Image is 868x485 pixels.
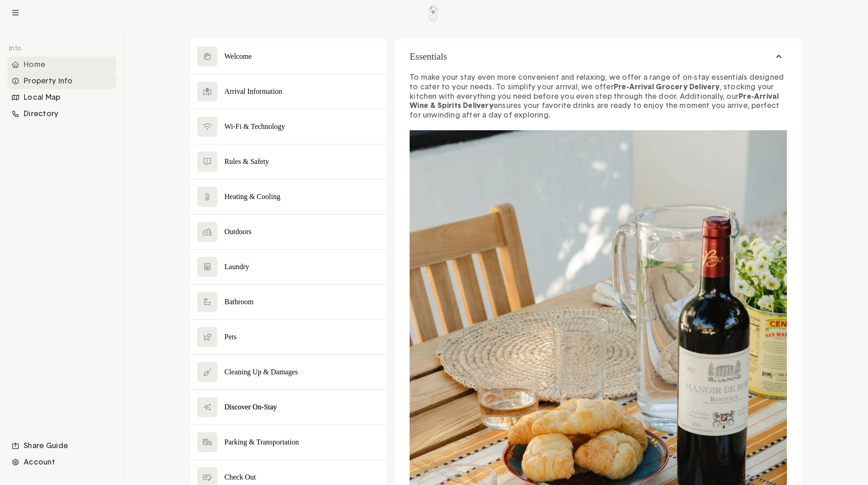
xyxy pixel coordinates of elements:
[7,73,116,89] div: Property Info
[7,56,116,73] div: Home
[7,89,116,106] li: Navigation item
[7,454,116,470] div: Account
[7,56,116,73] li: Navigation item
[7,106,116,122] div: Directory
[7,73,116,89] li: Navigation item
[7,438,116,454] div: Share Guide
[410,73,786,120] p: To make your stay even more convenient and relaxing, we offer a range of on-stay essentials desig...
[7,89,116,106] div: Local Map
[7,454,116,470] li: Navigation item
[7,106,116,122] li: Navigation item
[614,83,720,91] strong: Pre-Arrival Grocery Delivery
[421,0,445,25] img: Logo
[7,438,116,454] li: Navigation item
[395,39,801,74] button: Essentials
[410,51,447,62] span: Essentials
